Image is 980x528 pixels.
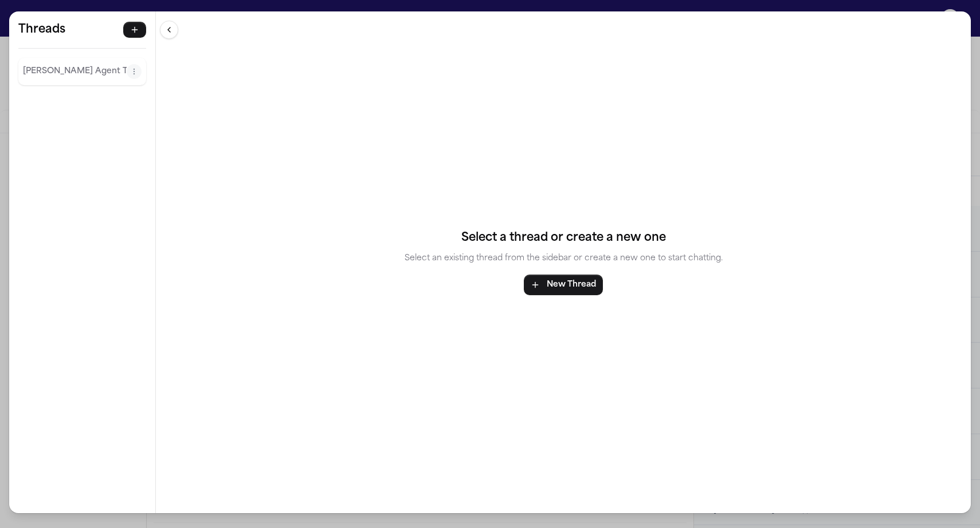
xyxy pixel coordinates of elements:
button: New Thread [524,275,603,295]
h5: Threads [18,21,65,39]
p: [PERSON_NAME] Agent Thread [23,65,127,78]
button: Thread actions [127,64,142,79]
h4: Select a thread or create a new one [405,229,723,247]
button: Select thread: Finch Agent Thread [23,62,127,81]
p: Select an existing thread from the sidebar or create a new one to start chatting. [405,252,723,265]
